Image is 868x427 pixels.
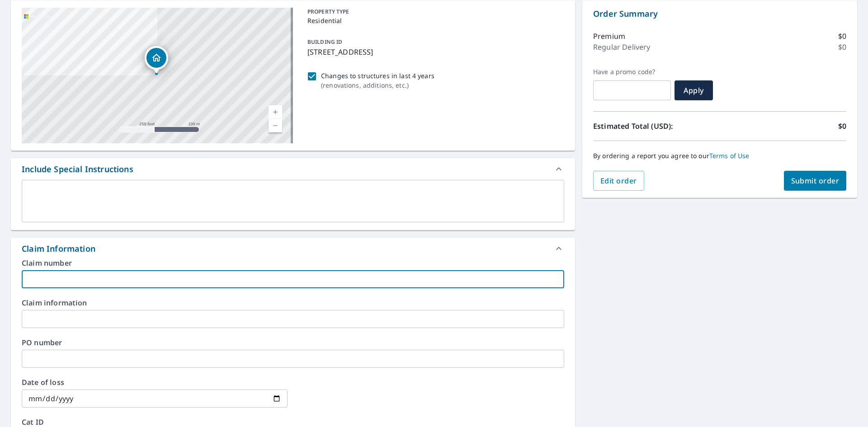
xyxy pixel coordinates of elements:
[307,47,561,57] p: [STREET_ADDRESS]
[22,163,133,175] div: Include Special Instructions
[145,46,168,74] div: Dropped pin, building 1, Residential property, 8320 E Stella Rd Tucson, AZ 85730
[593,42,650,52] p: Regular Delivery
[593,8,846,20] p: Order Summary
[22,259,564,267] label: Claim number
[709,151,750,160] a: Terms of Use
[593,31,625,42] p: Premium
[838,121,846,131] p: $0
[784,171,847,191] button: Submit order
[269,105,282,119] a: Current Level 17, Zoom In
[22,379,288,386] label: Date of loss
[307,8,561,16] p: PROPERTY TYPE
[22,299,564,306] label: Claim information
[593,171,644,191] button: Edit order
[675,80,713,100] button: Apply
[593,152,846,160] p: By ordering a report you agree to our
[11,238,575,259] div: Claim Information
[682,85,706,95] span: Apply
[321,80,434,90] p: ( renovations, additions, etc. )
[600,176,637,186] span: Edit order
[22,243,95,255] div: Claim Information
[307,38,342,46] p: BUILDING ID
[22,339,564,346] label: PO number
[321,71,434,80] p: Changes to structures in last 4 years
[11,158,575,180] div: Include Special Instructions
[269,119,282,132] a: Current Level 17, Zoom Out
[307,16,561,25] p: Residential
[838,31,846,42] p: $0
[791,176,840,186] span: Submit order
[838,42,846,52] p: $0
[593,68,671,76] label: Have a promo code?
[593,121,720,131] p: Estimated Total (USD):
[22,418,564,426] label: Cat ID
